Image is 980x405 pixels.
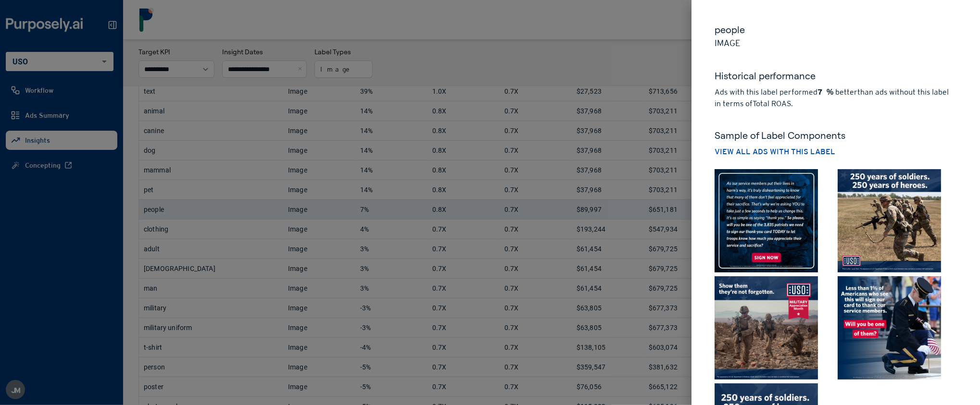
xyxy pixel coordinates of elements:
[715,129,957,142] h5: Sample of Label Components
[838,169,941,272] img: img1a6e1ec3df4897be846b11642f2d236a
[715,23,957,37] h5: people
[838,276,941,380] img: img33b9bd87060de4647e60ef0eda2464fa
[715,169,818,272] img: img5e5819c23e92808664428e1ad28b3584
[715,86,957,110] p: Ads with this label performed better than ads without this label in terms of Total ROAS .
[715,276,818,380] img: img87672be2eb3cc3464d56d77dc9c500e4
[715,69,957,86] h5: Historical performance
[715,37,957,50] p: Image
[715,146,835,158] button: View all ads with this label
[817,87,833,97] strong: 7%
